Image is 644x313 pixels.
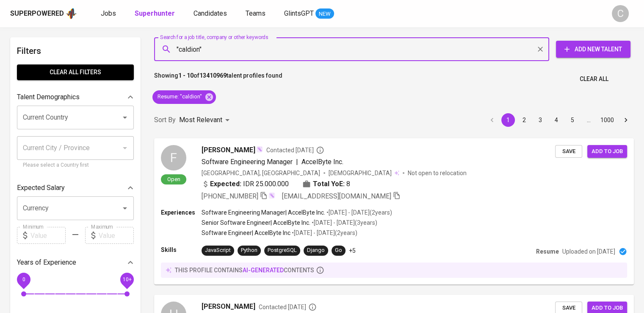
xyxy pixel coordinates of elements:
b: 13410969 [199,72,227,79]
span: GlintsGPT [284,9,314,17]
span: Contacted [DATE] [259,303,317,311]
p: • [DATE] - [DATE] ( 2 years ) [290,229,357,237]
span: 10+ [122,277,131,282]
input: Value [99,227,134,244]
b: Superhunter [135,9,175,17]
p: this profile contains contents [175,266,314,274]
span: Candidates [193,9,227,17]
p: Software Engineer | AccelByte Inc [202,229,290,237]
button: Go to next page [619,113,633,127]
p: • [DATE] - [DATE] ( 2 years ) [325,208,392,217]
span: | [296,157,298,167]
img: magic_wand.svg [256,146,263,153]
span: Add to job [591,303,623,313]
span: Save [559,147,578,156]
p: • [DATE] - [DATE] ( 3 years ) [310,218,377,227]
button: Add New Talent [556,41,630,58]
button: Open [119,202,131,214]
b: 1 - 10 [178,72,193,79]
button: Go to page 2 [517,113,531,127]
p: Experiences [161,208,202,217]
span: [EMAIL_ADDRESS][DOMAIN_NAME] [282,192,391,200]
span: Contacted [DATE] [266,146,324,154]
span: 0 [22,277,25,282]
p: Talent Demographics [17,92,80,102]
h6: Filters [17,44,134,58]
button: Go to page 5 [566,113,579,127]
p: Sort By [154,115,176,125]
input: Value [30,227,66,244]
span: AccelByte Inc. [301,158,343,166]
div: C [612,5,629,22]
div: Django [307,246,325,254]
div: Most Relevant [179,112,232,128]
span: NEW [315,10,334,18]
button: Clear [534,43,546,55]
b: Total YoE: [313,179,345,189]
a: Superhunter [135,8,177,19]
a: FOpen[PERSON_NAME]Contacted [DATE]Software Engineering Manager|AccelByte Inc.[GEOGRAPHIC_DATA], [... [154,138,634,285]
div: Python [241,246,257,254]
a: Superpoweredapp logo [10,7,77,20]
p: Please select a Country first [23,161,128,170]
img: magic_wand.svg [268,192,275,199]
span: Add New Talent [563,44,624,55]
span: Clear All filters [24,67,127,78]
div: Resume: "caldion" [152,90,216,104]
p: Resume [536,247,559,256]
p: Showing of talent profiles found [154,71,282,87]
p: Senior Software Engineer | AccelByte Inc. [202,218,310,227]
div: Go [335,246,342,254]
p: Expected Salary [17,183,65,193]
button: Go to page 3 [533,113,547,127]
a: Candidates [193,8,229,19]
svg: By Batam recruiter [308,303,317,311]
span: [PERSON_NAME] [202,145,255,155]
b: Expected: [210,179,241,189]
div: F [161,145,186,170]
div: IDR 25.000.000 [202,179,289,189]
button: Save [555,145,582,158]
button: Open [119,112,131,123]
div: … [582,116,595,124]
button: Go to page 1000 [598,113,616,127]
span: Teams [246,9,265,17]
button: Add to job [587,145,627,158]
div: PostgreSQL [268,246,297,254]
a: Teams [246,8,267,19]
div: [GEOGRAPHIC_DATA], [GEOGRAPHIC_DATA] [202,169,320,177]
p: Software Engineering Manager | AccelByte Inc. [202,208,325,217]
span: Jobs [101,9,116,17]
a: Jobs [101,8,118,19]
span: [PHONE_NUMBER] [202,192,258,200]
a: GlintsGPT NEW [284,8,334,19]
button: page 1 [501,113,515,127]
svg: By Batam recruiter [316,146,324,154]
div: Talent Demographics [17,89,134,106]
span: Add to job [591,147,623,156]
span: 8 [346,179,350,189]
p: Skills [161,246,202,254]
div: Superpowered [10,9,64,19]
button: Clear All filters [17,64,134,80]
button: Go to page 4 [550,113,563,127]
p: Not open to relocation [408,169,467,177]
span: [PERSON_NAME] [202,302,255,312]
span: Clear All [580,74,608,84]
button: Clear All [576,71,612,87]
span: Software Engineering Manager [202,158,293,166]
div: JavaScript [205,246,231,254]
span: AI-generated [243,267,284,274]
span: [DEMOGRAPHIC_DATA] [329,169,393,177]
div: Expected Salary [17,179,134,196]
img: app logo [66,7,77,20]
div: Years of Experience [17,254,134,271]
p: Years of Experience [17,257,76,268]
p: Most Relevant [179,115,222,125]
p: +5 [349,246,356,255]
span: Resume : "caldion" [152,93,207,101]
span: Save [559,303,578,313]
p: Uploaded on [DATE] [562,247,615,256]
nav: pagination navigation [484,113,634,127]
span: Open [164,176,184,183]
